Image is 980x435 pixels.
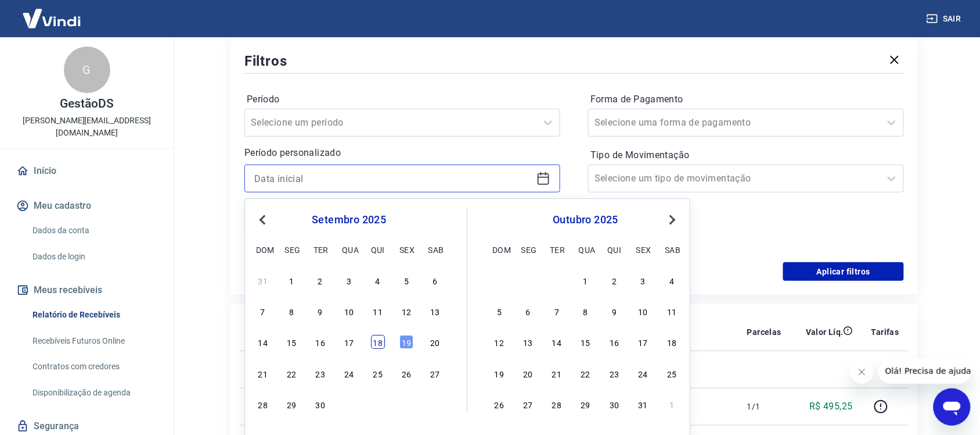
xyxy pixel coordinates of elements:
button: Sair [924,8,966,30]
div: seg [284,243,298,256]
div: Choose domingo, 28 de setembro de 2025 [492,273,506,287]
div: ter [550,243,564,256]
p: [PERSON_NAME][EMAIL_ADDRESS][DOMAIN_NAME] [9,115,164,139]
div: sab [428,243,442,256]
div: Choose domingo, 12 de outubro de 2025 [492,336,506,350]
h5: Filtros [244,52,287,70]
div: Choose segunda-feira, 22 de setembro de 2025 [284,366,298,380]
a: Disponibilização de agenda [28,381,160,405]
div: Choose quarta-feira, 10 de setembro de 2025 [342,304,356,318]
div: Choose terça-feira, 30 de setembro de 2025 [314,397,327,411]
div: Choose segunda-feira, 27 de outubro de 2025 [521,397,535,411]
div: Choose quarta-feira, 29 de outubro de 2025 [579,397,593,411]
button: Meus recebíveis [14,277,160,303]
div: qui [371,243,385,256]
label: Tipo de Movimentação [590,148,902,162]
div: Choose sexta-feira, 5 de setembro de 2025 [399,273,413,287]
p: Parcelas [747,326,781,338]
div: Choose domingo, 28 de setembro de 2025 [256,397,270,411]
div: Choose quinta-feira, 18 de setembro de 2025 [371,336,385,350]
div: Choose quinta-feira, 23 de outubro de 2025 [607,366,621,380]
div: Choose terça-feira, 9 de setembro de 2025 [314,304,327,318]
div: Choose quinta-feira, 4 de setembro de 2025 [371,273,385,287]
div: Choose sexta-feira, 12 de setembro de 2025 [399,304,413,318]
div: Choose sábado, 13 de setembro de 2025 [428,304,442,318]
div: Choose sexta-feira, 3 de outubro de 2025 [636,273,650,287]
div: Choose segunda-feira, 1 de setembro de 2025 [284,273,298,287]
div: Choose segunda-feira, 20 de outubro de 2025 [521,366,535,380]
div: setembro 2025 [254,213,444,227]
div: Choose sábado, 6 de setembro de 2025 [428,273,442,287]
iframe: Botão para abrir a janela de mensagens [934,388,971,426]
div: Choose segunda-feira, 29 de setembro de 2025 [521,273,535,287]
a: Contratos com credores [28,355,160,379]
div: Choose segunda-feira, 29 de setembro de 2025 [284,397,298,411]
div: Choose segunda-feira, 13 de outubro de 2025 [521,336,535,350]
div: dom [256,243,270,256]
div: Choose sexta-feira, 10 de outubro de 2025 [636,304,650,318]
div: Choose terça-feira, 28 de outubro de 2025 [550,397,564,411]
div: Choose domingo, 14 de setembro de 2025 [256,336,270,350]
div: qua [342,243,356,256]
img: Vindi [14,1,89,36]
a: Relatório de Recebíveis [28,303,160,327]
p: GestãoDS [60,98,114,110]
div: sab [665,243,679,256]
div: Choose quarta-feira, 15 de outubro de 2025 [579,336,593,350]
div: Choose terça-feira, 21 de outubro de 2025 [550,366,564,380]
div: Choose domingo, 21 de setembro de 2025 [256,366,270,380]
a: Recebíveis Futuros Online [28,329,160,353]
div: Choose segunda-feira, 6 de outubro de 2025 [521,304,535,318]
a: Dados da conta [28,219,160,243]
p: Período personalizado [244,146,560,160]
button: Next Month [665,213,679,227]
input: Data inicial [254,170,532,187]
label: Período [247,92,558,106]
div: sex [636,243,650,256]
div: Choose quarta-feira, 8 de outubro de 2025 [579,304,593,318]
div: Choose sábado, 4 de outubro de 2025 [665,273,679,287]
div: month 2025-09 [254,272,444,413]
iframe: Mensagem da empresa [878,358,971,384]
div: Choose sexta-feira, 24 de outubro de 2025 [636,366,650,380]
div: Choose sexta-feira, 26 de setembro de 2025 [399,366,413,380]
a: Início [14,158,160,184]
div: Choose sábado, 18 de outubro de 2025 [665,336,679,350]
div: Choose domingo, 5 de outubro de 2025 [492,304,506,318]
div: Choose quarta-feira, 3 de setembro de 2025 [342,273,356,287]
div: Choose sexta-feira, 19 de setembro de 2025 [399,336,413,350]
p: R$ 495,25 [810,400,853,413]
div: Choose sábado, 20 de setembro de 2025 [428,336,442,350]
button: Aplicar filtros [783,262,904,281]
div: Choose quinta-feira, 30 de outubro de 2025 [607,397,621,411]
div: Choose sábado, 11 de outubro de 2025 [665,304,679,318]
div: Choose sábado, 27 de setembro de 2025 [428,366,442,380]
div: Choose sexta-feira, 17 de outubro de 2025 [636,336,650,350]
div: Choose segunda-feira, 15 de setembro de 2025 [284,336,298,350]
div: Choose terça-feira, 30 de setembro de 2025 [550,273,564,287]
div: seg [521,243,535,256]
div: Choose domingo, 31 de agosto de 2025 [256,273,270,287]
div: dom [492,243,506,256]
div: Choose sábado, 4 de outubro de 2025 [428,397,442,411]
div: Choose terça-feira, 14 de outubro de 2025 [550,336,564,350]
div: Choose segunda-feira, 8 de setembro de 2025 [284,304,298,318]
div: Choose terça-feira, 16 de setembro de 2025 [314,336,327,350]
a: Dados de login [28,245,160,269]
div: Choose quinta-feira, 2 de outubro de 2025 [371,397,385,411]
div: Choose terça-feira, 7 de outubro de 2025 [550,304,564,318]
div: ter [314,243,327,256]
span: Olá! Precisa de ajuda? [7,8,98,17]
div: Choose domingo, 19 de outubro de 2025 [492,366,506,380]
div: Choose terça-feira, 2 de setembro de 2025 [314,273,327,287]
div: Choose quarta-feira, 24 de setembro de 2025 [342,366,356,380]
div: Choose domingo, 26 de outubro de 2025 [492,397,506,411]
div: Choose quarta-feira, 22 de outubro de 2025 [579,366,593,380]
div: Choose quinta-feira, 2 de outubro de 2025 [607,273,621,287]
div: Choose quinta-feira, 25 de setembro de 2025 [371,366,385,380]
div: Choose terça-feira, 23 de setembro de 2025 [314,366,327,380]
div: qua [579,243,593,256]
div: Choose quinta-feira, 16 de outubro de 2025 [607,336,621,350]
label: Forma de Pagamento [590,92,902,106]
div: month 2025-10 [491,272,681,413]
